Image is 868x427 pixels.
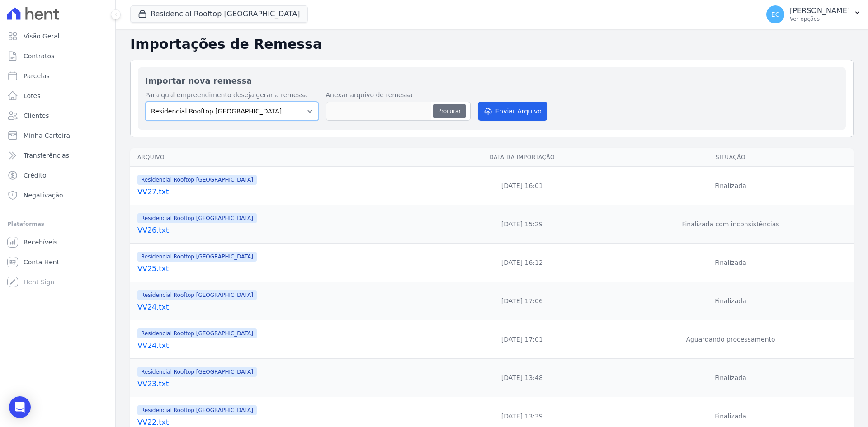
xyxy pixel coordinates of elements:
[137,175,257,185] span: Residencial Rooftop [GEOGRAPHIC_DATA]
[145,90,319,100] label: Para qual empreendimento deseja gerar a remessa
[437,244,608,282] td: [DATE] 16:12
[137,328,257,338] span: Residencial Rooftop [GEOGRAPHIC_DATA]
[137,263,433,274] a: VV25.txt
[4,87,112,105] a: Lotes
[24,151,69,160] span: Transferências
[4,186,112,204] a: Negativação
[137,302,433,313] a: VV24.txt
[437,167,608,205] td: [DATE] 16:01
[326,90,471,100] label: Anexar arquivo de remessa
[137,225,433,236] a: VV26.txt
[4,233,112,251] a: Recebíveis
[137,213,257,223] span: Residencial Rooftop [GEOGRAPHIC_DATA]
[137,290,257,300] span: Residencial Rooftop [GEOGRAPHIC_DATA]
[771,11,780,18] span: EC
[790,6,850,15] p: [PERSON_NAME]
[4,47,112,65] a: Contratos
[4,127,112,145] a: Minha Carteira
[130,36,854,52] h2: Importações de Remessa
[4,27,112,45] a: Visão Geral
[24,111,49,120] span: Clientes
[137,405,257,415] span: Residencial Rooftop [GEOGRAPHIC_DATA]
[608,320,854,359] td: Aguardando processamento
[137,340,433,351] a: VV24.txt
[137,252,257,262] span: Residencial Rooftop [GEOGRAPHIC_DATA]
[7,219,108,230] div: Plataformas
[608,205,854,244] td: Finalizada com inconsistências
[9,396,31,418] div: Open Intercom Messenger
[4,67,112,85] a: Parcelas
[24,258,59,267] span: Conta Hent
[4,166,112,184] a: Crédito
[24,131,70,140] span: Minha Carteira
[608,148,854,167] th: Situação
[24,32,60,41] span: Visão Geral
[437,205,608,244] td: [DATE] 15:29
[130,5,308,23] button: Residencial Rooftop [GEOGRAPHIC_DATA]
[759,2,868,27] button: EC [PERSON_NAME] Ver opções
[24,238,57,247] span: Recebíveis
[137,379,433,389] a: VV23.txt
[24,71,50,80] span: Parcelas
[608,167,854,205] td: Finalizada
[437,320,608,359] td: [DATE] 17:01
[4,253,112,271] a: Conta Hent
[608,359,854,397] td: Finalizada
[24,52,54,61] span: Contratos
[4,146,112,164] a: Transferências
[137,367,257,377] span: Residencial Rooftop [GEOGRAPHIC_DATA]
[437,282,608,320] td: [DATE] 17:06
[478,102,547,121] button: Enviar Arquivo
[24,171,47,180] span: Crédito
[433,104,466,118] button: Procurar
[24,91,41,100] span: Lotes
[437,359,608,397] td: [DATE] 13:48
[790,15,850,23] p: Ver opções
[145,75,839,87] h2: Importar nova remessa
[608,244,854,282] td: Finalizada
[608,282,854,320] td: Finalizada
[437,148,608,167] th: Data da Importação
[4,107,112,125] a: Clientes
[24,191,63,200] span: Negativação
[130,148,437,167] th: Arquivo
[137,187,433,197] a: VV27.txt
